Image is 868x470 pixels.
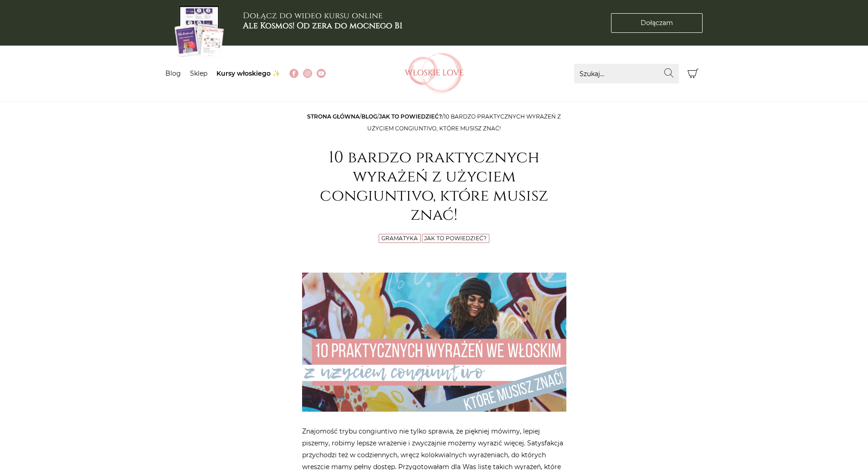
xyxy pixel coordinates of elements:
[611,13,703,33] a: Dołączam
[165,69,181,77] a: Blog
[379,113,442,120] a: Jak to powiedzieć?
[307,113,360,120] a: Strona główna
[381,235,418,242] a: Gramatyka
[307,113,561,132] span: / / /
[361,113,377,120] a: Blog
[641,18,673,28] span: Dołączam
[216,69,280,77] a: Kursy włoskiego ✨
[405,53,464,94] img: Włoskielove
[367,113,561,132] span: 10 bardzo praktycznych wyrażeń z użyciem congiuntivo, które musisz znać!
[574,64,679,83] input: Szukaj...
[190,69,207,77] a: Sklep
[683,64,703,83] button: Koszyk
[302,148,566,225] h1: 10 bardzo praktycznych wyrażeń z użyciem congiuntivo, które musisz znać!
[243,20,402,31] b: Ale Kosmos! Od zera do mocnego B1
[243,11,402,31] h3: Dołącz do wideo kursu online
[424,235,487,242] a: Jak to powiedzieć?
